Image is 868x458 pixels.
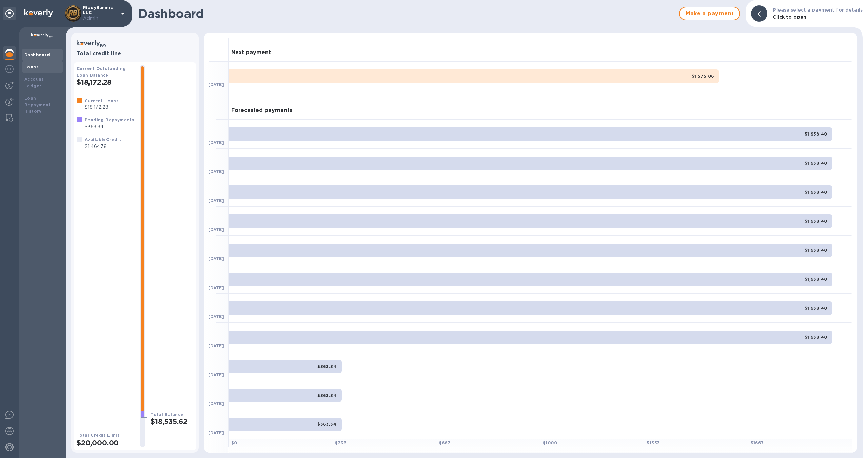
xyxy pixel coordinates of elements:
[679,7,740,20] button: Make a payment
[231,440,237,445] b: $ 0
[208,227,224,232] b: [DATE]
[208,430,224,435] b: [DATE]
[24,9,53,17] img: Logo
[85,143,121,150] p: $1,464.38
[208,169,224,174] b: [DATE]
[5,65,14,73] img: Foreign exchange
[77,439,134,447] h2: $20,000.00
[208,140,224,145] b: [DATE]
[24,96,51,114] b: Loan Repayment History
[317,364,336,369] b: $363.34
[805,306,827,311] b: $1,938.40
[151,417,193,426] h2: $18,535.62
[231,107,292,114] h3: Forecasted payments
[208,343,224,348] b: [DATE]
[805,248,827,253] b: $1,938.40
[335,440,347,445] b: $ 333
[208,372,224,377] b: [DATE]
[208,82,224,87] b: [DATE]
[805,190,827,195] b: $1,938.40
[24,77,44,88] b: Account Ledger
[85,104,119,111] p: $18,172.28
[773,14,806,20] b: Click to open
[77,50,193,57] h3: Total credit line
[317,393,336,398] b: $363.34
[543,440,557,445] b: $ 1000
[208,401,224,406] b: [DATE]
[85,137,121,142] b: Available Credit
[805,161,827,166] b: $1,938.40
[692,74,714,79] b: $1,575.06
[24,64,39,69] b: Loans
[208,314,224,319] b: [DATE]
[77,433,119,438] b: Total Credit Limit
[805,335,827,340] b: $1,938.40
[85,98,119,103] b: Current Loans
[231,49,271,56] h3: Next payment
[805,131,827,137] b: $1,938.40
[317,422,336,427] b: $363.34
[138,6,676,21] h1: Dashboard
[773,7,863,13] b: Please select a payment for details
[208,285,224,290] b: [DATE]
[151,412,183,417] b: Total Balance
[77,78,134,86] h2: $18,172.28
[77,66,126,78] b: Current Outstanding Loan Balance
[85,123,134,130] p: $363.34
[805,277,827,282] b: $1,938.40
[685,9,734,18] span: Make a payment
[83,5,117,22] p: RiddyBammz LLC
[805,218,827,224] b: $1,938.40
[439,440,451,445] b: $ 667
[647,440,660,445] b: $ 1333
[208,198,224,203] b: [DATE]
[24,52,50,57] b: Dashboard
[751,440,764,445] b: $ 1667
[85,117,134,122] b: Pending Repayments
[208,256,224,261] b: [DATE]
[83,15,117,22] p: Admin
[3,7,16,20] div: Unpin categories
